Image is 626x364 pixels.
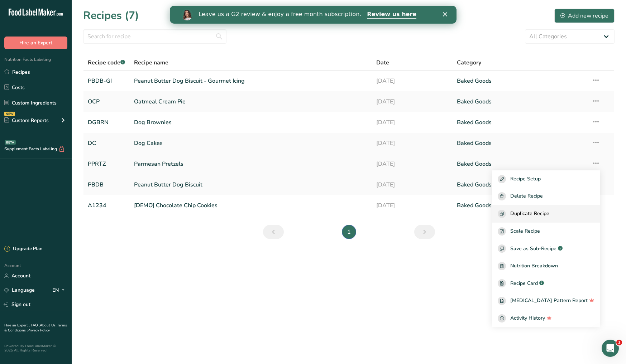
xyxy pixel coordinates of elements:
img: Profile image for Reem [104,11,118,26]
input: Search for recipe [83,29,226,44]
a: [MEDICAL_DATA] Pattern Report [492,292,600,310]
a: About Us . [40,323,57,328]
span: Category [457,58,481,67]
div: BETA [5,140,16,145]
div: Custom Reports [4,117,49,124]
a: PBDB [88,177,125,192]
div: Powered By FoodLabelMaker © 2025 All Rights Reserved [4,344,67,353]
a: Baked Goods [457,156,583,171]
span: Duplicate Recipe [510,210,549,218]
span: Home [10,241,26,246]
img: logo [14,16,62,23]
span: Recipe code [88,59,125,67]
span: Delete Recipe [510,192,543,200]
a: DC [88,136,125,151]
a: FAQ . [31,323,40,328]
a: Dog Cakes [134,136,368,151]
iframe: Intercom live chat [602,340,619,357]
div: Send us a message [15,102,120,110]
a: Terms & Conditions . [4,323,67,333]
a: Baked Goods [457,94,583,109]
span: Help [84,241,95,246]
iframe: Intercom live chat banner [170,6,457,24]
button: News [107,223,143,252]
a: [DATE] [376,177,448,192]
button: Delete Recipe [492,188,600,205]
div: Upgrade Plan [4,246,42,253]
div: How to Print Your Labels & Choose the Right Printer [15,184,120,199]
span: Date [376,58,389,67]
a: [DATE] [376,115,448,130]
a: Privacy Policy [28,328,50,333]
span: Recipe Card [510,280,538,287]
a: PPRTZ [88,156,125,171]
div: How Subscription Upgrades Work on [DOMAIN_NAME] [15,205,120,220]
a: DGBRN [88,115,125,130]
a: Dog Brownies [134,115,368,130]
div: Hire an Expert Services [15,171,120,179]
span: [MEDICAL_DATA] Pattern Report [510,297,588,305]
a: [DATE] [376,136,448,151]
div: NEW [4,112,15,116]
a: Previous page [263,225,284,239]
a: [DEMO] Chocolate Chip Cookies [134,198,368,213]
img: Profile image for Rachelle [90,11,105,26]
a: Baked Goods [457,115,583,130]
a: [DATE] [376,156,448,171]
a: Peanut Butter Dog Biscuit - Gourmet Icing [134,73,368,88]
button: Add new recipe [554,9,615,23]
a: Recipe Card [492,275,600,292]
span: Recipe Setup [510,175,541,183]
a: Baked Goods [457,198,583,213]
a: Baked Goods [457,73,583,88]
a: Language [4,284,35,296]
div: How Subscription Upgrades Work on [DOMAIN_NAME] [10,202,133,223]
div: Close [123,11,136,24]
button: Messages [36,223,72,252]
p: Hi [PERSON_NAME] 👋 [14,51,129,75]
span: Nutrition Breakdown [510,262,558,270]
a: Hire an Expert . [4,323,30,328]
span: Messages [42,241,66,246]
a: [DATE] [376,94,448,109]
a: Nutrition Breakdown [492,257,600,275]
div: Hire an Expert Services [10,168,133,181]
h1: Recipes (7) [83,8,139,24]
button: Recipe Setup [492,170,600,188]
p: How can we help? [14,75,129,87]
button: Save as Sub-Recipe [492,240,600,257]
a: Baked Goods [457,136,583,151]
span: Scale Recipe [510,227,540,236]
img: Profile image for Rana [77,11,91,26]
a: [DATE] [376,73,448,88]
button: Duplicate Recipe [492,205,600,223]
button: Hire an Expert [4,37,67,49]
button: Search for help [10,123,133,137]
a: PBDB-GI [88,73,125,88]
button: Activity History [492,310,600,327]
div: EN [52,286,67,295]
div: Send us a message [7,96,136,116]
div: How to Print Your Labels & Choose the Right Printer [10,181,133,202]
span: Activity History [510,314,545,322]
a: [DATE] [376,198,448,213]
a: Peanut Butter Dog Biscuit [134,177,368,192]
a: Baked Goods [457,177,583,192]
span: 1 [616,340,622,345]
a: A1234 [88,198,125,213]
span: Search for help [15,126,58,134]
div: How to Create and Customize a Compliant Nutrition Label with Food Label Maker [10,140,133,168]
div: Add new recipe [560,11,608,20]
a: Parmesan Pretzels [134,156,368,171]
div: Close [273,6,280,11]
button: Help [72,223,107,252]
a: OCP [88,94,125,109]
span: Recipe name [134,58,168,67]
button: Scale Recipe [492,223,600,240]
div: How to Create and Customize a Compliant Nutrition Label with Food Label Maker [15,143,120,165]
span: Save as Sub-Recipe [510,245,556,252]
a: Oatmeal Cream Pie [134,94,368,109]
